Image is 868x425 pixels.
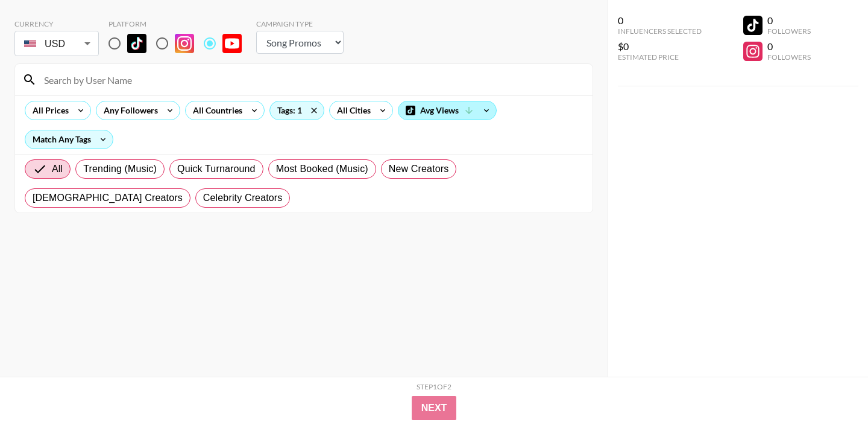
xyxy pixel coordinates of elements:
img: Instagram [175,34,194,53]
div: Tags: 1 [270,101,324,120]
div: Campaign Type [256,19,344,28]
span: All [52,162,63,176]
div: Followers [767,27,811,36]
div: $0 [618,40,702,53]
div: Followers [767,53,811,62]
span: Trending (Music) [83,162,157,176]
span: Most Booked (Music) [276,162,368,176]
div: Influencers Selected [618,27,702,36]
div: Step 1 of 2 [417,382,451,391]
img: TikTok [127,34,146,53]
div: Estimated Price [618,53,702,62]
button: Next [412,396,457,420]
div: Avg Views [398,101,496,120]
span: New Creators [389,162,449,176]
span: [DEMOGRAPHIC_DATA] Creators [33,191,183,205]
div: 0 [767,40,811,53]
div: 0 [767,14,811,27]
div: Platform [108,19,251,28]
div: All Prices [25,101,71,120]
div: USD [17,33,96,54]
div: All Countries [186,101,245,120]
div: Match Any Tags [25,130,113,149]
div: Any Followers [96,101,160,120]
img: YouTube [222,34,242,53]
div: Currency [14,19,99,28]
span: Celebrity Creators [203,191,283,205]
div: 0 [618,14,702,27]
div: All Cities [330,101,373,120]
input: Search by User Name [37,70,585,89]
span: Quick Turnaround [177,162,256,176]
